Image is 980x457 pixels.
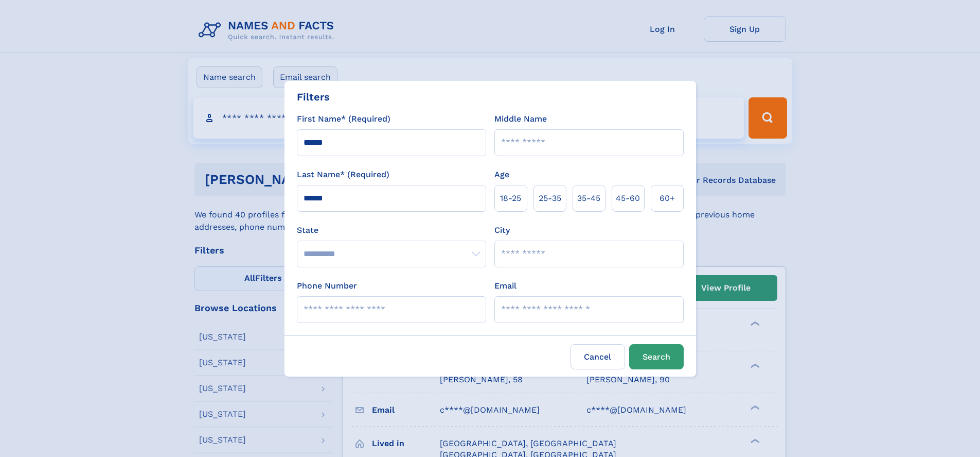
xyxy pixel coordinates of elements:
[297,113,390,125] label: First Name* (Required)
[571,344,625,369] label: Cancel
[616,192,640,205] span: 45‑60
[500,192,521,205] span: 18‑25
[494,168,509,181] label: Age
[297,89,330,105] div: Filters
[660,192,675,205] span: 60+
[494,280,516,292] label: Email
[539,192,561,205] span: 25‑35
[297,168,389,181] label: Last Name* (Required)
[297,224,486,236] label: State
[494,224,510,236] label: City
[297,280,357,292] label: Phone Number
[577,192,600,205] span: 35‑45
[494,113,547,125] label: Middle Name
[629,344,684,369] button: Search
